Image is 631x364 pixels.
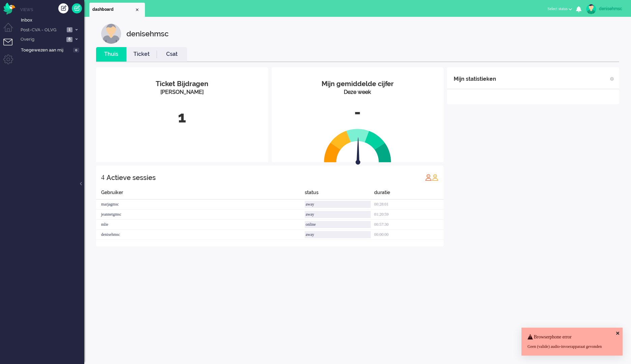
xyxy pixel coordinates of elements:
[374,230,444,240] div: 00:00:00
[96,50,126,58] a: Thuis
[107,171,156,184] div: Actieve sessies
[277,101,439,123] div: -
[528,344,617,350] div: Geen (valide) audio-invoerapparaat gevonden
[324,129,391,162] img: semi_circle.svg
[599,5,624,12] div: denisehmsc
[89,3,145,17] li: Dashboard
[67,27,72,32] span: 1
[3,39,19,54] li: Tickets menu
[3,4,15,9] a: Omnidesk
[21,17,84,24] span: Inbox
[66,37,72,42] span: 6
[432,174,439,181] img: profile_orange.svg
[134,7,140,12] div: Close tab
[305,221,371,228] div: online
[72,3,82,13] a: Quick Ticket
[101,24,121,44] img: customer.svg
[96,47,126,62] li: Thuis
[305,231,371,238] div: away
[20,7,84,12] li: Views
[96,230,305,240] div: denisehmsc
[343,137,372,166] img: arrow.svg
[374,189,444,199] div: duratie
[101,106,263,129] div: 1
[374,199,444,210] div: 00:28:01
[528,334,617,339] h4: Browserphone error
[157,50,187,58] a: Csat
[20,16,84,24] a: Inbox
[101,171,104,184] div: 4
[96,189,305,199] div: Gebruiker
[20,27,65,33] span: Post-CVA - OLVG
[157,47,187,62] li: Csat
[277,79,439,89] div: Mijn gemiddelde cijfer
[58,3,68,13] div: Creëer ticket
[20,36,64,43] span: Overig
[20,46,84,53] a: Toegewezen aan mij 0
[92,7,134,12] span: dashboard
[3,54,19,70] li: Admin menu
[96,220,305,230] div: mlie
[585,4,624,14] a: denisehmsc
[547,6,568,11] span: Select status
[73,48,79,53] span: 0
[101,88,263,96] div: [PERSON_NAME]
[454,72,496,86] div: Mijn statistieken
[101,79,263,89] div: Ticket Bijdragen
[96,199,305,210] div: marjagmsc
[425,174,432,181] img: profile_red.svg
[305,201,371,208] div: away
[3,3,15,14] img: flow_omnibird.svg
[374,220,444,230] div: 00:57:30
[126,47,157,62] li: Ticket
[305,189,374,199] div: status
[96,210,305,220] div: jeannetgmsc
[374,210,444,220] div: 01:20:59
[305,211,371,218] div: away
[543,4,576,14] button: Select status
[277,88,439,96] div: Deze week
[126,24,169,44] div: denisehmsc
[543,2,576,17] li: Select status
[126,50,157,58] a: Ticket
[586,4,596,14] img: avatar
[3,23,19,38] li: Dashboard menu
[21,47,71,53] span: Toegewezen aan mij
